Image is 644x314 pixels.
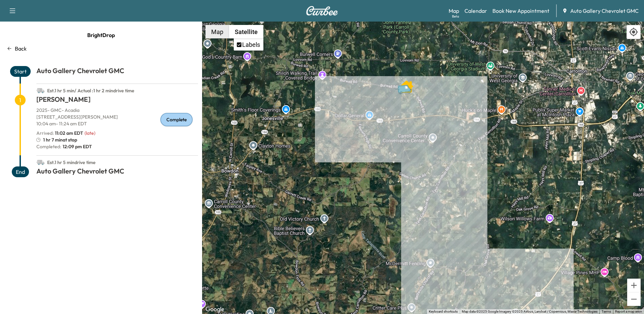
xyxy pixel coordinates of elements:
p: 2025 - GMC - Acadia [36,107,198,114]
ul: Show satellite imagery [234,38,263,51]
div: Beta [452,14,459,19]
span: Start [10,66,31,77]
span: BrightDrop [87,28,115,42]
p: [STREET_ADDRESS][PERSON_NAME] [36,114,198,120]
span: Est. 1 hr 5 min drive time [47,159,96,165]
span: Map data ©2025 Google Imagery ©2025 Airbus, Landsat / Copernicus, Maxar Technologies [462,310,598,313]
span: Auto Gallery Chevrolet GMC [570,7,639,15]
span: 11:02 am EDT [55,130,83,136]
span: End [12,166,29,177]
button: Show street map [205,25,229,38]
a: Report a map error [615,310,642,313]
gmp-advanced-marker: Sheila Foster [400,76,413,90]
label: Labels [242,41,260,48]
p: Arrived : [36,130,83,136]
div: Recenter map [626,25,641,39]
h1: Auto Gallery Chevrolet GMC [36,66,198,78]
span: 12:09 pm EDT [61,143,92,150]
span: 1 [15,95,26,105]
p: Completed: [36,143,198,150]
span: ( late ) [85,130,95,136]
p: Back [15,44,27,53]
button: Keyboard shortcuts [429,309,458,314]
a: Calendar [464,7,487,15]
li: Labels [234,39,263,50]
button: Show satellite imagery [229,25,263,38]
a: Open this area in Google Maps (opens a new window) [204,305,226,314]
span: 1 hr 7 min at stop [43,136,77,143]
button: Zoom in [627,279,641,292]
p: 10:04 am - 11:24 am EDT [36,120,198,127]
a: Terms (opens in new tab) [602,310,611,313]
gmp-advanced-marker: Van [394,77,418,89]
h1: [PERSON_NAME] [36,95,198,107]
img: Curbee Logo [306,6,338,15]
span: Est. 1 hr 5 min / Actual : 1 hr 2 min drive time [47,88,134,94]
h1: Auto Gallery Chevrolet GMC [36,166,198,179]
img: Google [204,305,226,314]
a: Book New Appointment [492,7,549,15]
div: Complete [160,113,193,126]
a: MapBeta [449,7,459,15]
button: Zoom out [627,292,641,306]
